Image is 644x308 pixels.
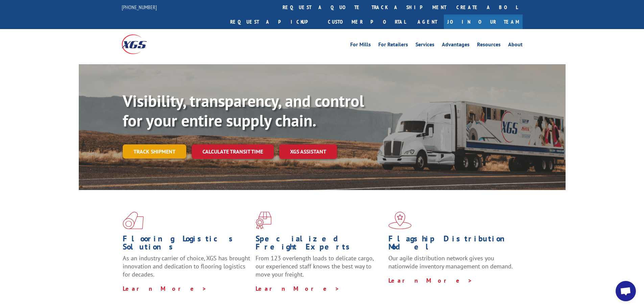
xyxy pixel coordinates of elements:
[444,15,523,29] a: Join Our Team
[350,42,371,49] a: For Mills
[411,15,444,29] a: Agent
[123,285,207,292] a: Learn More >
[256,254,383,284] p: From 123 overlength loads to delicate cargo, our experienced staff knows the best way to move you...
[123,235,251,254] h1: Flooring Logistics Solutions
[388,235,516,254] h1: Flagship Distribution Model
[123,212,144,229] img: xgs-icon-total-supply-chain-intelligence-red
[323,15,411,29] a: Customer Portal
[122,4,157,10] a: [PHONE_NUMBER]
[279,144,337,159] a: XGS ASSISTANT
[192,144,274,159] a: Calculate transit time
[256,212,271,229] img: xgs-icon-focused-on-flooring-red
[225,15,323,29] a: Request a pickup
[388,277,473,284] a: Learn More >
[123,90,364,131] b: Visibility, transparency, and control for your entire supply chain.
[442,42,470,49] a: Advantages
[415,42,434,49] a: Services
[388,212,412,229] img: xgs-icon-flagship-distribution-model-red
[378,42,408,49] a: For Retailers
[123,254,250,278] span: As an industry carrier of choice, XGS has brought innovation and dedication to flooring logistics...
[477,42,501,49] a: Resources
[388,254,513,270] span: Our agile distribution network gives you nationwide inventory management on demand.
[256,235,383,254] h1: Specialized Freight Experts
[616,281,636,301] div: Open chat
[508,42,523,49] a: About
[256,285,340,292] a: Learn More >
[123,144,186,159] a: Track shipment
